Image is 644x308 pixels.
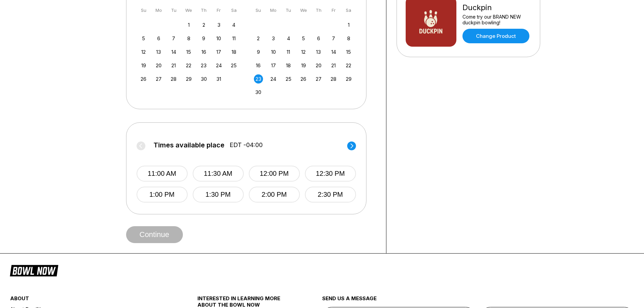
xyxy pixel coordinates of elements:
div: Su [254,6,263,15]
div: Th [199,6,208,15]
div: We [299,6,308,15]
div: Choose Monday, November 10th, 2025 [269,47,278,56]
div: Choose Sunday, November 2nd, 2025 [254,34,263,43]
div: Choose Saturday, November 15th, 2025 [344,47,353,56]
div: Choose Saturday, November 8th, 2025 [344,34,353,43]
div: Choose Wednesday, November 19th, 2025 [299,61,308,70]
span: Times available place [153,141,224,149]
div: Choose Friday, October 3rd, 2025 [214,20,223,29]
div: Choose Saturday, November 22nd, 2025 [344,61,353,70]
button: 2:00 PM [249,187,300,203]
div: Choose Saturday, October 25th, 2025 [229,61,238,70]
div: Choose Wednesday, November 5th, 2025 [299,34,308,43]
div: send us a message [322,295,634,307]
div: Choose Saturday, October 11th, 2025 [229,34,238,43]
div: Choose Friday, October 17th, 2025 [214,47,223,56]
div: Choose Monday, November 17th, 2025 [269,61,278,70]
div: Choose Monday, October 27th, 2025 [154,74,163,84]
div: Choose Tuesday, October 7th, 2025 [169,34,178,43]
div: Choose Monday, October 6th, 2025 [154,34,163,43]
div: Choose Thursday, October 9th, 2025 [199,34,208,43]
div: Choose Saturday, November 29th, 2025 [344,74,353,84]
div: Choose Sunday, October 12th, 2025 [139,47,148,56]
div: Fr [329,6,338,15]
div: Choose Saturday, October 4th, 2025 [229,20,238,29]
div: We [184,6,193,15]
button: 11:00 AM [137,166,188,182]
div: Choose Thursday, October 16th, 2025 [199,47,208,56]
div: Sa [344,6,353,15]
div: Duckpin [462,3,531,12]
div: Choose Saturday, October 18th, 2025 [229,47,238,56]
div: Choose Friday, November 28th, 2025 [329,74,338,84]
div: Choose Thursday, October 23rd, 2025 [199,61,208,70]
div: Choose Monday, October 13th, 2025 [154,47,163,56]
div: about [10,295,166,305]
div: Choose Tuesday, November 11th, 2025 [284,47,293,56]
button: 12:30 PM [305,166,356,182]
div: Choose Tuesday, October 14th, 2025 [169,47,178,56]
div: Choose Wednesday, October 8th, 2025 [184,34,193,43]
div: Choose Wednesday, October 29th, 2025 [184,74,193,84]
div: Sa [229,6,238,15]
div: Th [314,6,323,15]
button: 12:00 PM [249,166,300,182]
div: Choose Thursday, November 13th, 2025 [314,47,323,56]
div: month 2025-10 [138,20,240,84]
div: Choose Wednesday, November 12th, 2025 [299,47,308,56]
div: Choose Wednesday, October 1st, 2025 [184,20,193,29]
div: Choose Wednesday, October 15th, 2025 [184,47,193,56]
div: Choose Friday, November 7th, 2025 [329,34,338,43]
div: Choose Friday, October 10th, 2025 [214,34,223,43]
button: 1:00 PM [137,187,188,203]
div: Choose Tuesday, November 25th, 2025 [284,74,293,84]
a: Change Product [462,29,529,43]
div: Choose Monday, November 3rd, 2025 [269,34,278,43]
div: Choose Friday, October 24th, 2025 [214,61,223,70]
div: Choose Tuesday, November 18th, 2025 [284,61,293,70]
div: Choose Saturday, November 1st, 2025 [344,20,353,29]
div: Choose Sunday, November 16th, 2025 [254,61,263,70]
div: Choose Wednesday, October 22nd, 2025 [184,61,193,70]
div: Choose Sunday, November 23rd, 2025 [254,74,263,84]
div: Choose Thursday, November 6th, 2025 [314,34,323,43]
div: Choose Tuesday, October 21st, 2025 [169,61,178,70]
div: Choose Sunday, October 19th, 2025 [139,61,148,70]
div: Mo [269,6,278,15]
div: Choose Friday, October 31st, 2025 [214,74,223,84]
div: Choose Monday, October 20th, 2025 [154,61,163,70]
div: Choose Friday, November 14th, 2025 [329,47,338,56]
div: Fr [214,6,223,15]
div: Tu [284,6,293,15]
div: Choose Thursday, October 2nd, 2025 [199,20,208,29]
span: EDT -04:00 [230,141,263,149]
div: Mo [154,6,163,15]
div: Choose Thursday, October 30th, 2025 [199,74,208,84]
button: 2:30 PM [305,187,356,203]
div: month 2025-11 [253,20,354,97]
div: Choose Tuesday, October 28th, 2025 [169,74,178,84]
div: Come try our BRAND NEW duckpin bowling! [462,14,531,25]
div: Choose Sunday, October 5th, 2025 [139,34,148,43]
div: Choose Sunday, October 26th, 2025 [139,74,148,84]
div: Su [139,6,148,15]
button: 11:30 AM [193,166,244,182]
div: Choose Sunday, November 30th, 2025 [254,88,263,97]
div: Choose Thursday, November 20th, 2025 [314,61,323,70]
div: Choose Sunday, November 9th, 2025 [254,47,263,56]
div: Choose Friday, November 21st, 2025 [329,61,338,70]
div: Choose Thursday, November 27th, 2025 [314,74,323,84]
div: Choose Monday, November 24th, 2025 [269,74,278,84]
div: Tu [169,6,178,15]
div: Choose Wednesday, November 26th, 2025 [299,74,308,84]
button: 1:30 PM [193,187,244,203]
div: Choose Tuesday, November 4th, 2025 [284,34,293,43]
